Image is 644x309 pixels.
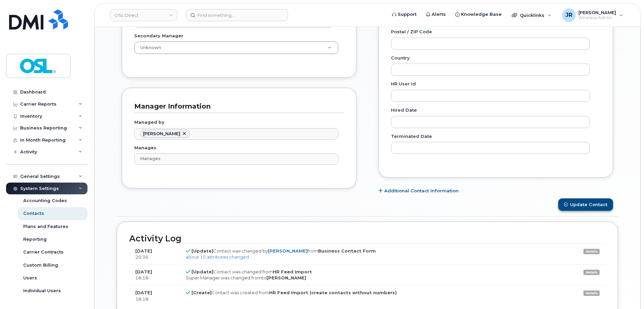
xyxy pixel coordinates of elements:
span: 18:18 [135,296,148,302]
h2: Activity Log [129,234,606,243]
a: about 15 attributes changed [186,254,249,260]
span: 18:18 [135,275,148,280]
strong: [PERSON_NAME] [266,275,306,280]
a: Support [387,8,421,21]
span: [PERSON_NAME] [578,10,616,15]
label: HR user id [391,81,416,87]
label: Secondary Manager [134,33,183,39]
a: Additional Contact Information [379,188,459,194]
label: Country [391,55,410,61]
label: Manages [134,145,156,151]
a: Knowledge Base [451,8,506,21]
strong: [Update] [191,269,213,274]
a: Alerts [421,8,451,21]
span: JR [566,11,572,19]
label: Postal / ZIP Code [391,29,432,35]
span: Wireless Admin [578,15,616,21]
a: details [583,249,600,254]
strong: [DATE] [135,248,152,254]
label: Managed by [134,119,165,125]
span: Support [398,11,417,18]
a: OSL Direct [110,9,177,21]
span: Alerts [432,11,446,18]
strong: HR Feed Import (create contacts without numbers) [269,290,397,295]
span: Quicklinks [520,12,544,18]
div: Super Manager was changed from to [186,275,552,281]
span: Knowledge Base [461,11,502,18]
a: details [583,291,600,296]
strong: Business Contact Form [318,248,376,254]
label: Terminated Date [391,133,432,140]
h3: Manager Information [134,102,339,111]
span: Unknown [136,45,161,51]
strong: HR Feed Import [273,269,312,274]
input: Find something... [186,9,288,21]
span: 20:36 [135,254,148,260]
strong: [Update] [191,248,213,254]
strong: [Create] [191,290,212,295]
strong: [DATE] [135,269,152,274]
button: Update Contact [558,198,613,211]
td: Contact was created from [180,285,558,306]
td: Contact was changed by from [180,243,558,264]
label: Hired Date [391,107,417,113]
a: [PERSON_NAME] [268,248,308,254]
span: Manjot Singh [143,131,180,136]
a: details [583,270,600,275]
strong: [DATE] [135,290,152,295]
a: Unknown [135,42,338,54]
div: Jomari Rojas [558,8,628,22]
div: Quicklinks [507,8,556,22]
td: Contact was changed from [180,264,558,285]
